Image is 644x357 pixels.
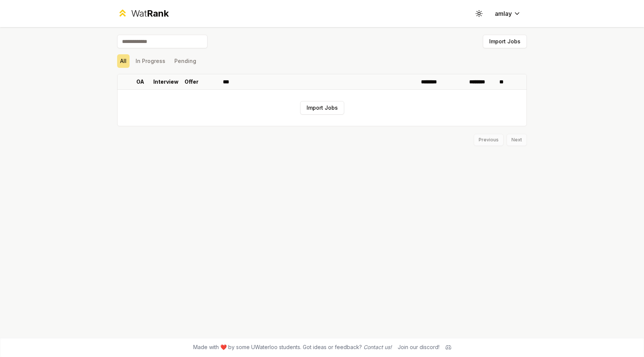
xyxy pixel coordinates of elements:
[117,54,130,68] button: All
[483,35,527,48] button: Import Jobs
[136,78,144,86] p: OA
[300,101,344,115] button: Import Jobs
[495,9,512,18] span: amlay
[363,344,392,350] a: Contact us!
[147,8,169,19] span: Rank
[117,8,169,20] a: WatRank
[489,7,527,20] button: amlay
[193,343,392,351] span: Made with ❤️ by some UWaterloo students. Got ideas or feedback?
[131,8,169,20] div: Wat
[398,343,440,351] div: Join our discord!
[185,78,198,86] p: Offer
[153,78,179,86] p: Interview
[171,54,199,68] button: Pending
[133,54,168,68] button: In Progress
